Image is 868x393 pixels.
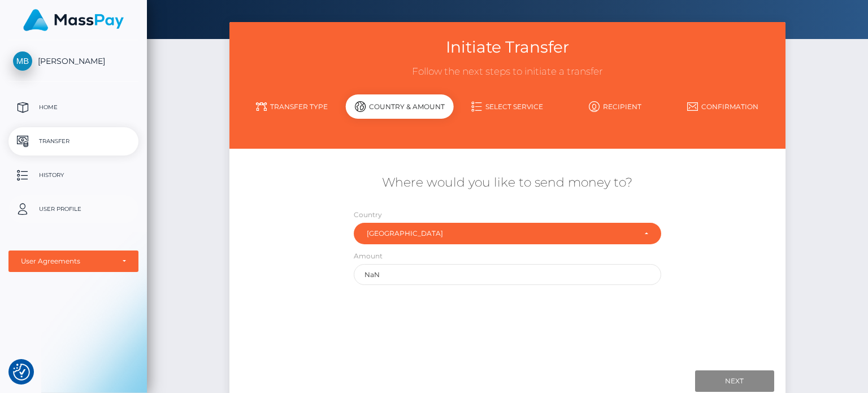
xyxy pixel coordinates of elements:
div: Country & Amount [346,94,454,119]
h3: Follow the next steps to initiate a transfer [238,65,776,79]
label: Amount [354,251,383,261]
button: Bulgaria [354,223,661,244]
p: Transfer [13,133,134,150]
p: User Profile [13,201,134,218]
a: Confirmation [669,97,777,116]
p: History [13,167,134,184]
a: User Profile [8,195,138,223]
h5: Where would you like to send money to? [238,174,776,192]
div: [GEOGRAPHIC_DATA] [367,229,635,238]
span: [PERSON_NAME] [8,56,138,66]
a: Transfer Type [238,97,346,116]
a: Transfer [8,127,138,156]
div: User Agreements [21,257,114,266]
button: User Agreements [8,251,138,272]
h3: Initiate Transfer [238,36,776,58]
a: Recipient [561,97,669,116]
img: MassPay [23,9,124,31]
input: Next [695,370,774,392]
a: Select Service [454,97,562,116]
button: Consent Preferences [13,364,30,381]
a: Home [8,93,138,122]
a: History [8,161,138,189]
a: Country & Amount [346,97,454,126]
label: Country [354,210,382,220]
img: Revisit consent button [13,364,30,381]
p: Home [13,99,134,116]
input: Amount to send in undefined (Maximum: undefined) [354,264,661,285]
